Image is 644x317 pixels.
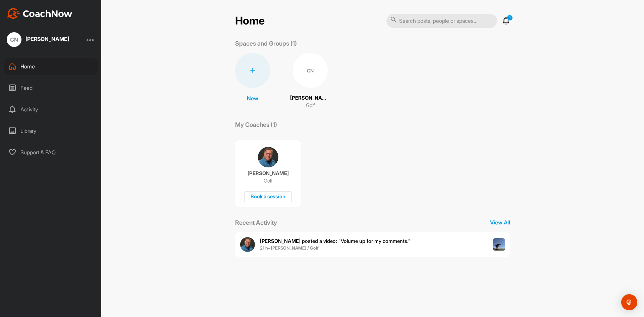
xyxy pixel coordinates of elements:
[4,144,98,161] div: Support & FAQ
[4,101,98,118] div: Activity
[235,14,265,28] h2: Home
[240,237,255,252] img: user avatar
[4,58,98,75] div: Home
[247,94,258,102] p: New
[244,191,292,202] div: Book a session
[25,36,69,42] div: [PERSON_NAME]
[264,177,273,184] p: Golf
[260,238,301,244] b: [PERSON_NAME]
[235,218,277,227] p: Recent Activity
[235,120,277,129] p: My Coaches (1)
[7,32,21,47] div: CN
[258,147,278,167] img: coach avatar
[290,53,330,109] a: CN[PERSON_NAME]Golf
[290,94,330,102] p: [PERSON_NAME]
[7,8,72,19] img: CoachNow
[490,218,510,226] p: View All
[235,39,297,48] p: Spaces and Groups (1)
[507,15,513,21] p: 1
[386,14,497,28] input: Search posts, people or spaces...
[621,294,637,310] div: Open Intercom Messenger
[493,238,505,251] img: post image
[293,53,328,88] div: CN
[260,245,319,251] b: 21 h • [PERSON_NAME] / Golf
[4,80,98,96] div: Feed
[306,102,315,109] p: Golf
[4,122,98,139] div: Library
[260,238,411,244] span: posted a video : " Volume up for my comments. "
[248,170,289,177] p: [PERSON_NAME]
